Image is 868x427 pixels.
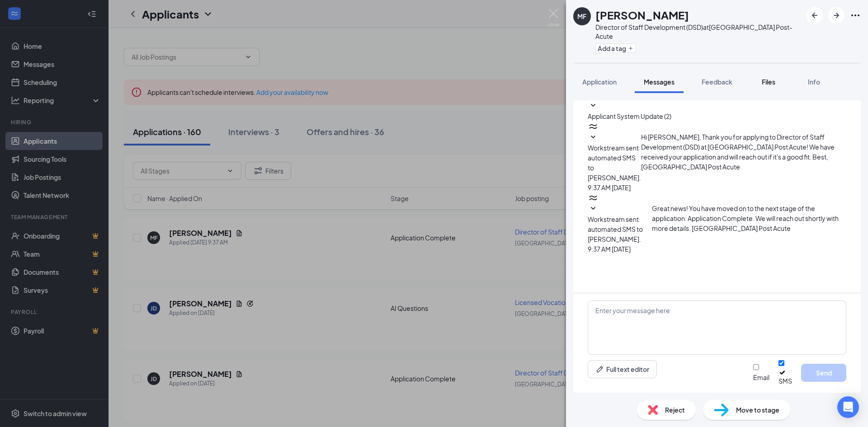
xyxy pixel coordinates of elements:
[652,204,839,232] span: Great news! You have moved on to the next stage of the application: Application Complete. We will...
[702,78,732,86] span: Feedback
[588,100,599,111] svg: SmallChevronDown
[665,405,685,415] span: Reject
[850,10,861,21] svg: Ellipses
[577,12,586,21] div: MF
[588,203,599,214] svg: SmallChevronDown
[831,10,842,21] svg: ArrowRight
[778,376,792,385] div: SMS
[588,132,599,143] svg: SmallChevronDown
[595,23,802,41] div: Director of Staff Development (DSD) at [GEOGRAPHIC_DATA] Post-Acute
[588,244,631,254] span: [DATE] 9:37 AM
[588,144,641,182] span: Workstream sent automated SMS to [PERSON_NAME].
[588,215,643,243] span: Workstream sent automated SMS to [PERSON_NAME].
[595,7,689,23] h1: [PERSON_NAME]
[641,133,835,171] span: Hi [PERSON_NAME], Thank you for applying to Director of Staff Development (DSD) at [GEOGRAPHIC_DA...
[807,7,823,23] button: ArrowLeftNew
[753,373,769,382] div: Email
[595,43,636,53] button: PlusAdd a tag
[588,100,671,121] button: SmallChevronDownApplicant System Update (2)
[588,360,657,378] button: Full text editorPen
[588,121,599,132] svg: WorkstreamLogo
[828,7,844,23] button: ArrowRight
[595,365,604,374] svg: Pen
[588,183,631,192] span: [DATE] 9:37 AM
[778,369,786,376] svg: Checkmark
[582,78,617,86] span: Application
[762,78,775,86] span: Files
[588,192,599,203] svg: WorkstreamLogo
[808,78,820,86] span: Info
[753,364,759,370] input: Email
[644,78,675,86] span: Messages
[801,364,846,382] button: Send
[736,405,779,415] span: Move to stage
[588,112,671,120] span: Applicant System Update (2)
[809,10,820,21] svg: ArrowLeftNew
[778,360,784,366] input: SMS
[628,46,633,51] svg: Plus
[837,396,859,418] div: Open Intercom Messenger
